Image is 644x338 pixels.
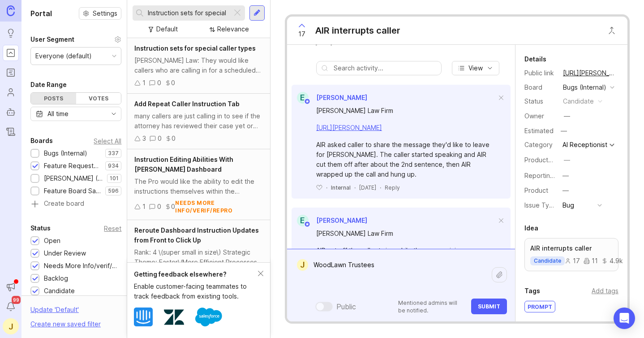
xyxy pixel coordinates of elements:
[134,308,153,326] img: Intercom logo
[3,299,19,315] button: Notifications
[127,220,270,286] a: Reroute Dashboard Instruction Updates from Front to Click UpRank: 4 \(super small in size\) Strat...
[12,296,21,304] span: 99
[148,8,228,18] input: Search...
[171,202,175,212] div: 0
[297,92,309,104] div: E
[3,65,19,81] a: Roadmaps
[217,24,249,34] div: Relevance
[134,269,258,279] div: Getting feedback elsewhere?
[158,134,162,143] div: 0
[134,156,233,173] span: Instruction Editing Abilities With [PERSON_NAME] Dashboard
[297,215,309,226] div: E
[127,94,270,149] a: Add Repeat Caller Instruction Tabmany callers are just calling in to see if the attorney has revi...
[195,303,222,330] img: Salesforce logo
[142,78,146,88] div: 1
[3,318,19,334] button: J
[3,84,19,100] a: Users
[156,24,178,34] div: Default
[3,25,19,41] a: Ideas
[134,100,240,108] span: Add Repeat Caller Instruction Tab
[134,226,259,244] span: Reroute Dashboard Instruction Updates from Front to Click Up
[142,134,146,143] div: 3
[127,38,270,94] a: Instruction sets for special caller types[PERSON_NAME] Law: They would like callers who are calli...
[304,98,310,105] img: member badge
[175,199,263,214] div: needs more info/verif/repro
[3,279,19,295] button: Announcements
[134,44,256,52] span: Instruction sets for special caller types
[304,221,310,228] img: member badge
[171,78,175,88] div: 0
[134,282,258,301] div: Enable customer-facing teammates to track feedback from existing tools.
[127,149,270,220] a: Instruction Editing Abilities With [PERSON_NAME] DashboardThe Pro would like the ability to edit ...
[134,56,263,75] div: [PERSON_NAME] Law: They would like callers who are calling in for a scheduled appointment transfe...
[3,124,19,140] a: Changelog
[3,104,19,120] a: Autopilot
[134,177,263,196] div: The Pro would like the ability to edit the instructions themselves within the Dashboard, or be ab...
[142,202,146,212] div: 1
[164,307,184,327] img: Zendesk logo
[3,45,19,61] a: Portal
[614,308,635,329] div: Open Intercom Messenger
[172,134,176,143] div: 0
[157,78,161,88] div: 0
[157,202,161,212] div: 0
[134,247,263,267] div: Rank: 4 \(super small in size\) Strategic Theme: Faster\/More Efficient Processes Goal: Now that ...
[134,111,263,131] div: many callers are just calling in to see if the attorney has reviewed their case yet or they have ...
[7,5,15,16] img: Canny Home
